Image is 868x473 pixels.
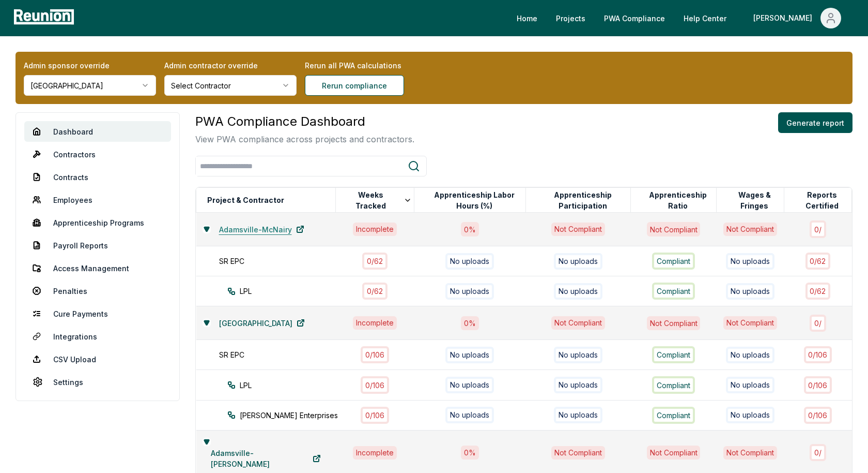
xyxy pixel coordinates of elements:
[805,253,831,270] div: 0 / 62
[445,283,494,300] div: No uploads
[353,446,397,460] div: Incomplete
[675,8,735,28] a: Help Center
[810,220,826,238] div: 0 /
[362,283,388,300] div: 0 / 62
[24,60,156,71] label: Admin sponsor override
[227,286,354,297] div: LPL
[723,223,777,236] div: Not Compliant
[24,326,171,347] a: Integrations
[203,448,330,469] a: Adamsville-[PERSON_NAME]
[361,376,389,393] div: 0 / 106
[227,380,354,391] div: LPL
[353,316,397,330] div: Incomplete
[461,446,479,460] div: 0 %
[205,190,286,211] button: Project & Contractor
[164,60,297,71] label: Admin contractor override
[640,190,716,211] button: Apprenticeship Ratio
[551,223,605,236] div: Not Compliant
[554,253,602,270] div: No uploads
[461,316,479,330] div: 0 %
[461,222,479,236] div: 0 %
[305,60,437,71] label: Rerun all PWA calculations
[725,190,784,211] button: Wages & Fringes
[647,316,701,330] div: Not Compliant
[24,189,171,210] a: Employees
[745,8,849,28] button: [PERSON_NAME]
[778,112,853,133] button: Generate report
[24,280,171,301] a: Penalties
[445,253,494,270] div: No uploads
[423,190,526,211] button: Apprenticeship Labor Hours (%)
[652,407,695,424] div: Compliant
[195,133,414,145] p: View PWA compliance across projects and contractors.
[726,347,774,363] div: No uploads
[24,167,171,187] a: Contracts
[810,315,826,332] div: 0 /
[647,446,701,460] div: Not Compliant
[805,283,831,300] div: 0 / 62
[548,8,594,28] a: Projects
[508,8,546,28] a: Home
[726,253,774,270] div: No uploads
[810,444,826,461] div: 0 /
[362,253,388,270] div: 0 / 62
[554,377,602,393] div: No uploads
[445,347,494,363] div: No uploads
[726,283,774,300] div: No uploads
[361,346,389,363] div: 0 / 106
[195,112,414,131] h3: PWA Compliance Dashboard
[24,258,171,278] a: Access Management
[652,346,695,363] div: Compliant
[305,75,404,96] button: Rerun compliance
[652,253,695,270] div: Compliant
[723,446,777,460] div: Not Compliant
[554,407,602,423] div: No uploads
[804,376,832,393] div: 0 / 106
[551,316,605,330] div: Not Compliant
[353,223,397,236] div: Incomplete
[345,190,414,211] button: Weeks Tracked
[554,347,602,363] div: No uploads
[24,349,171,369] a: CSV Upload
[445,407,494,423] div: No uploads
[652,283,695,300] div: Compliant
[723,316,777,330] div: Not Compliant
[726,407,774,423] div: No uploads
[219,349,346,360] div: SR EPC
[361,407,389,424] div: 0 / 106
[24,212,171,233] a: Apprenticeship Programs
[24,372,171,392] a: Settings
[535,190,630,211] button: Apprenticeship Participation
[211,219,313,240] a: Adamsville-McNairy
[793,190,851,211] button: Reports Certified
[596,8,673,28] a: PWA Compliance
[753,8,816,28] div: [PERSON_NAME]
[726,377,774,393] div: No uploads
[804,346,832,363] div: 0 / 106
[24,303,171,324] a: Cure Payments
[508,8,858,28] nav: Main
[647,222,701,236] div: Not Compliant
[211,313,313,333] a: [GEOGRAPHIC_DATA]
[445,377,494,393] div: No uploads
[551,446,605,460] div: Not Compliant
[219,256,346,267] div: SR EPC
[24,121,171,142] a: Dashboard
[804,407,832,424] div: 0 / 106
[24,235,171,256] a: Payroll Reports
[24,144,171,165] a: Contractors
[554,283,602,300] div: No uploads
[227,410,354,421] div: [PERSON_NAME] Enterprises
[652,376,695,393] div: Compliant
